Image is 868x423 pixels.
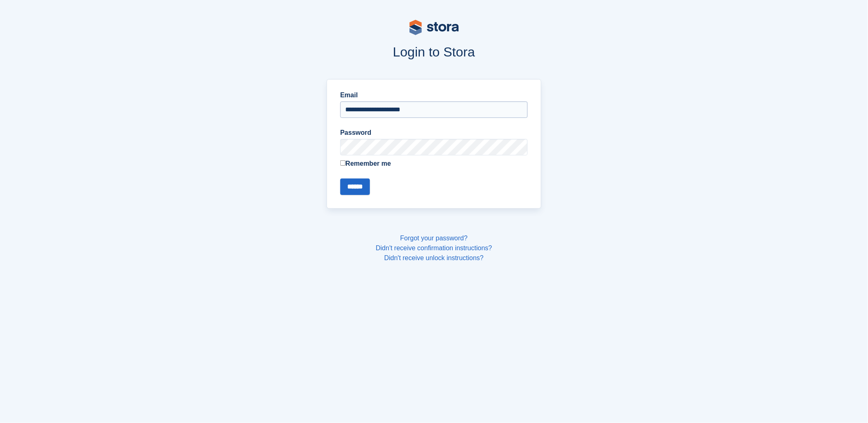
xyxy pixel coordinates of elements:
label: Password [340,128,528,138]
img: stora-logo-53a41332b3708ae10de48c4981b4e9114cc0af31d8433b30ea865607fb682f29.svg [409,20,459,35]
a: Didn't receive confirmation instructions? [376,244,492,251]
label: Email [340,90,528,100]
a: Didn't receive unlock instructions? [384,254,484,261]
a: Forgot your password? [400,235,468,242]
input: Remember me [340,160,346,166]
label: Remember me [340,159,528,169]
h1: Login to Stora [170,45,699,59]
